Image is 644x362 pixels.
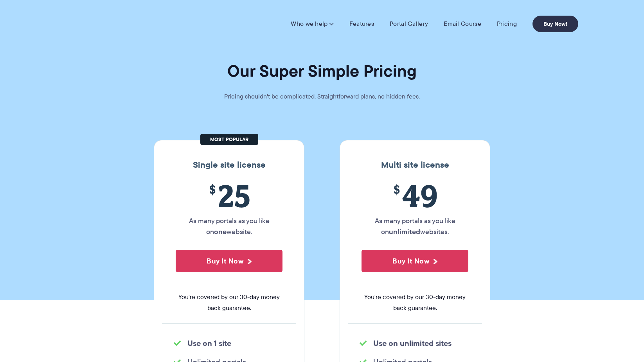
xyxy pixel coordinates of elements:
a: Portal Gallery [390,20,428,28]
h3: Multi site license [348,160,482,170]
span: 49 [362,178,468,213]
strong: one [214,226,227,237]
p: As many portals as you like on website. [176,215,282,237]
a: Pricing [497,20,517,28]
a: Buy Now! [532,16,578,32]
strong: Use on unlimited sites [373,337,452,349]
p: As many portals as you like on websites. [362,215,468,237]
button: Buy It Now [176,250,282,272]
span: You're covered by our 30-day money back guarantee. [362,292,468,314]
a: Email Course [444,20,481,28]
span: 25 [176,178,282,213]
strong: unlimited [389,226,420,237]
a: Features [349,20,374,28]
a: Who we help [291,20,333,28]
span: You're covered by our 30-day money back guarantee. [176,292,282,314]
h3: Single site license [162,160,296,170]
button: Buy It Now [362,250,468,272]
strong: Use on 1 site [187,337,231,349]
p: Pricing shouldn't be complicated. Straightforward plans, no hidden fees. [205,91,439,102]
